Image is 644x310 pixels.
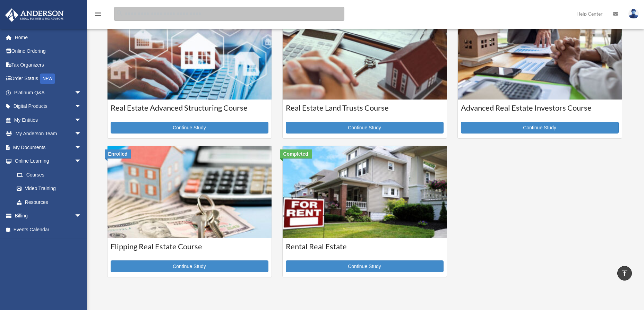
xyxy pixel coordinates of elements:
[75,209,88,223] span: arrow_drop_down
[75,127,88,141] span: arrow_drop_down
[10,182,92,196] a: Video Training
[5,113,92,127] a: My Entitiesarrow_drop_down
[617,266,632,281] a: vertical_align_top
[5,127,92,141] a: My Anderson Teamarrow_drop_down
[5,86,92,100] a: Platinum Q&Aarrow_drop_down
[5,44,92,58] a: Online Ordering
[286,122,444,134] a: Continue Study
[75,154,88,169] span: arrow_drop_down
[286,260,444,272] a: Continue Study
[40,74,55,84] div: NEW
[75,86,88,100] span: arrow_drop_down
[3,8,66,22] img: Anderson Advisors Platinum Portal
[5,100,92,113] a: Digital Productsarrow_drop_down
[5,209,92,223] a: Billingarrow_drop_down
[620,269,629,277] i: vertical_align_top
[94,10,102,18] i: menu
[75,140,88,155] span: arrow_drop_down
[75,113,88,127] span: arrow_drop_down
[461,122,619,134] a: Continue Study
[111,241,268,259] h3: Flipping Real Estate Course
[10,168,88,182] a: Courses
[5,72,92,86] a: Order StatusNEW
[461,103,619,120] h3: Advanced Real Estate Investors Course
[628,9,639,19] img: User Pic
[5,58,92,72] a: Tax Organizers
[286,103,444,120] h3: Real Estate Land Trusts Course
[111,122,268,134] a: Continue Study
[5,31,92,44] a: Home
[94,12,102,18] a: menu
[111,103,268,120] h3: Real Estate Advanced Structuring Course
[5,154,92,168] a: Online Learningarrow_drop_down
[111,260,268,272] a: Continue Study
[75,100,88,114] span: arrow_drop_down
[280,149,312,158] div: Completed
[5,140,92,154] a: My Documentsarrow_drop_down
[116,9,123,17] i: search
[105,149,131,158] div: Enrolled
[10,195,92,209] a: Resources
[5,223,92,236] a: Events Calendar
[286,241,444,259] h3: Rental Real Estate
